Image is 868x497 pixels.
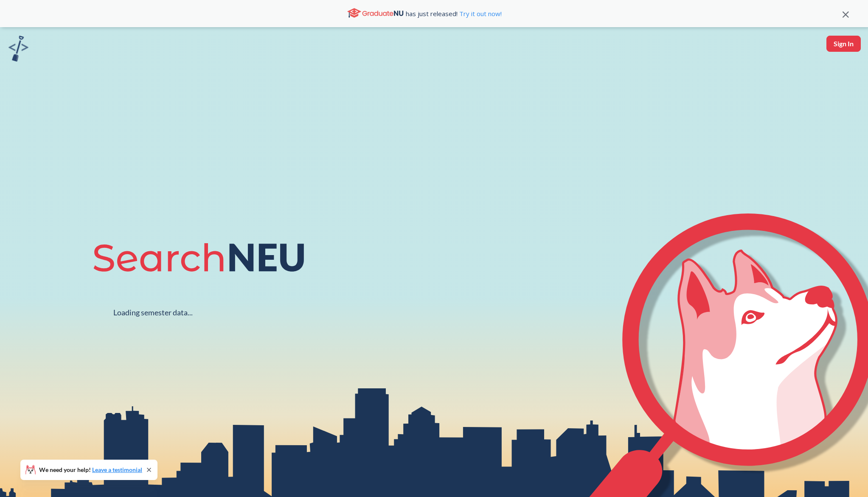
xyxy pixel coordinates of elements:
[8,36,28,64] a: sandbox logo
[458,9,502,18] a: Try it out now!
[92,466,142,473] a: Leave a testimonial
[113,308,193,317] div: Loading semester data...
[39,467,142,473] span: We need your help!
[826,36,861,52] button: Sign In
[8,36,28,62] img: sandbox logo
[406,9,502,18] span: has just released!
